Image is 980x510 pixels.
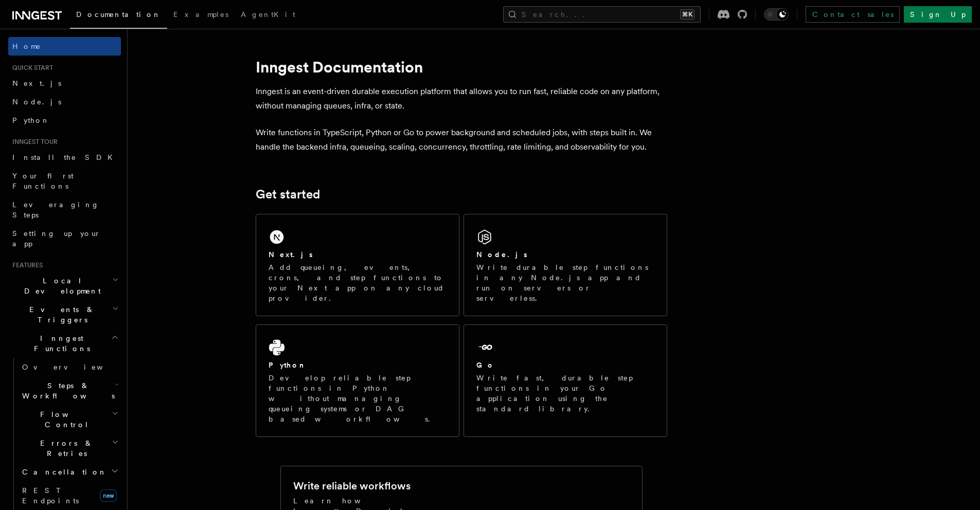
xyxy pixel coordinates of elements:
[256,58,667,76] h1: Inngest Documentation
[12,116,50,124] span: Python
[18,481,121,510] a: REST Endpointsnew
[764,8,789,21] button: Toggle dark mode
[8,224,121,253] a: Setting up your app
[18,358,121,376] a: Overview
[8,37,121,56] a: Home
[18,434,121,463] button: Errors & Retries
[22,363,128,371] span: Overview
[18,376,121,405] button: Steps & Workflows
[8,333,111,354] span: Inngest Functions
[680,9,694,20] kbd: ⌘K
[476,373,654,414] p: Write fast, durable step functions in your Go application using the standard library.
[269,373,447,424] p: Develop reliable step functions in Python without managing queueing systems or DAG based workflows.
[269,249,313,260] h2: Next.js
[503,6,701,23] button: Search...⌘K
[476,360,495,370] h2: Go
[12,153,119,161] span: Install the SDK
[476,249,527,260] h2: Node.js
[18,405,121,434] button: Flow Control
[18,438,112,459] span: Errors & Retries
[8,261,43,269] span: Features
[8,111,121,130] a: Python
[256,84,667,113] p: Inngest is an event-driven durable execution platform that allows you to run fast, reliable code ...
[22,486,79,505] span: REST Endpoints
[256,125,667,154] p: Write functions in TypeScript, Python or Go to power background and scheduled jobs, with steps bu...
[8,276,112,296] span: Local Development
[464,324,667,437] a: GoWrite fast, durable step functions in your Go application using the standard library.
[8,329,121,358] button: Inngest Functions
[256,214,459,316] a: Next.jsAdd queueing, events, crons, and step functions to your Next app on any cloud provider.
[464,214,667,316] a: Node.jsWrite durable step functions in any Node.js app and run on servers or serverless.
[8,93,121,111] a: Node.js
[241,10,295,19] span: AgentKit
[167,3,235,28] a: Examples
[18,409,112,430] span: Flow Control
[8,167,121,195] a: Your first Functions
[18,380,115,401] span: Steps & Workflows
[8,195,121,224] a: Leveraging Steps
[173,10,228,19] span: Examples
[256,324,459,437] a: PythonDevelop reliable step functions in Python without managing queueing systems or DAG based wo...
[70,3,167,29] a: Documentation
[12,229,101,248] span: Setting up your app
[269,262,447,303] p: Add queueing, events, crons, and step functions to your Next app on any cloud provider.
[12,79,61,87] span: Next.js
[100,489,117,502] span: new
[8,138,58,146] span: Inngest tour
[12,201,99,219] span: Leveraging Steps
[8,64,53,72] span: Quick start
[18,463,121,481] button: Cancellation
[256,187,320,202] a: Get started
[12,41,41,51] span: Home
[269,360,307,370] h2: Python
[8,271,121,300] button: Local Development
[806,6,900,23] a: Contact sales
[12,172,74,190] span: Your first Functions
[293,479,411,493] h2: Write reliable workflows
[8,300,121,329] button: Events & Triggers
[12,98,61,106] span: Node.js
[8,74,121,93] a: Next.js
[235,3,301,28] a: AgentKit
[18,467,107,477] span: Cancellation
[8,304,112,325] span: Events & Triggers
[476,262,654,303] p: Write durable step functions in any Node.js app and run on servers or serverless.
[904,6,972,23] a: Sign Up
[76,10,161,19] span: Documentation
[8,148,121,167] a: Install the SDK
